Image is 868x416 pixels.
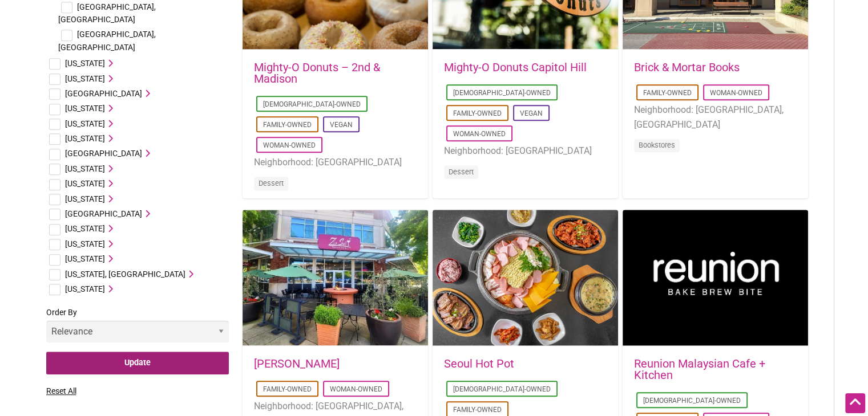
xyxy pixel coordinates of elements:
[520,109,543,117] a: Vegan
[453,406,502,414] a: Family-Owned
[634,357,765,382] a: Reunion Malaysian Cafe + Kitchen
[65,59,105,68] span: [US_STATE]
[65,239,105,248] span: [US_STATE]
[254,357,340,370] a: [PERSON_NAME]
[65,164,105,173] span: [US_STATE]
[65,89,142,98] span: [GEOGRAPHIC_DATA]
[46,320,229,342] select: Order By
[46,305,229,351] label: Order By
[46,386,76,395] a: Reset All
[259,179,284,187] a: Dessert
[58,30,156,51] span: [GEOGRAPHIC_DATA], [GEOGRAPHIC_DATA]
[634,60,740,74] a: Brick & Mortar Books
[254,60,380,85] a: Mighty-O Donuts – 2nd & Madison
[263,385,312,393] a: Family-Owned
[453,89,551,97] a: [DEMOGRAPHIC_DATA]-Owned
[643,89,692,97] a: Family-Owned
[58,2,156,24] span: [GEOGRAPHIC_DATA], [GEOGRAPHIC_DATA]
[254,155,417,170] li: Neighborhood: [GEOGRAPHIC_DATA]
[65,224,105,233] span: [US_STATE]
[330,385,382,393] a: Woman-Owned
[444,357,514,370] a: Seoul Hot Pot
[453,109,502,117] a: Family-Owned
[845,393,865,413] div: Scroll Back to Top
[634,103,797,132] li: Neighborhood: [GEOGRAPHIC_DATA], [GEOGRAPHIC_DATA]
[65,134,105,143] span: [US_STATE]
[65,179,105,188] span: [US_STATE]
[643,397,741,405] a: [DEMOGRAPHIC_DATA]-Owned
[263,121,312,129] a: Family-Owned
[65,284,105,293] span: [US_STATE]
[65,194,105,203] span: [US_STATE]
[65,104,105,113] span: [US_STATE]
[449,168,474,176] a: Dessert
[65,149,142,158] span: [GEOGRAPHIC_DATA]
[330,121,353,129] a: Vegan
[444,144,607,158] li: Neighborhood: [GEOGRAPHIC_DATA]
[444,60,587,74] a: Mighty-O Donuts Capitol Hill
[710,89,762,97] a: Woman-Owned
[65,270,185,279] span: [US_STATE], [GEOGRAPHIC_DATA]
[453,130,506,138] a: Woman-Owned
[65,209,142,218] span: [GEOGRAPHIC_DATA]
[65,74,105,83] span: [US_STATE]
[263,100,361,108] a: [DEMOGRAPHIC_DATA]-Owned
[65,254,105,263] span: [US_STATE]
[453,385,551,393] a: [DEMOGRAPHIC_DATA]-Owned
[639,141,675,149] a: Bookstores
[65,119,105,128] span: [US_STATE]
[46,352,229,375] input: Update
[263,141,316,149] a: Woman-Owned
